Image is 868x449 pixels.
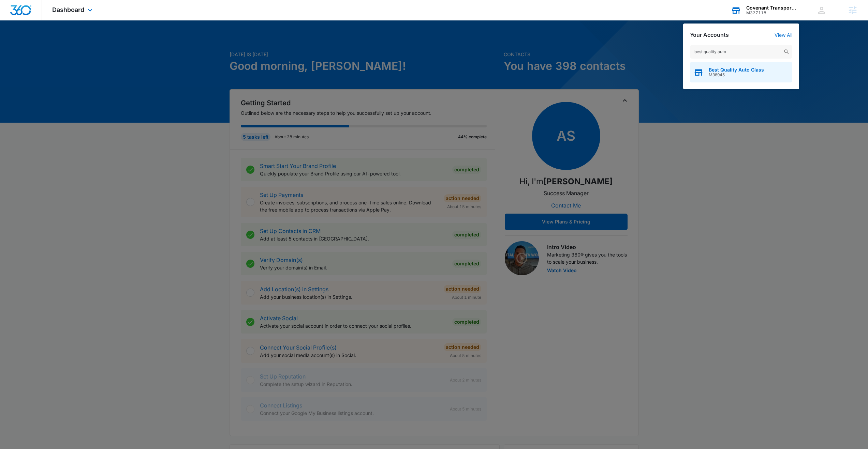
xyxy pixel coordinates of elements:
[746,11,796,15] div: account id
[52,6,84,13] span: Dashboard
[690,45,792,59] input: Search Accounts
[746,5,796,11] div: account name
[709,67,764,73] span: Best Quality Auto Glass
[690,62,792,82] button: Best Quality Auto GlassM38945
[775,32,792,38] a: View All
[709,73,764,77] span: M38945
[690,32,729,38] h2: Your Accounts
